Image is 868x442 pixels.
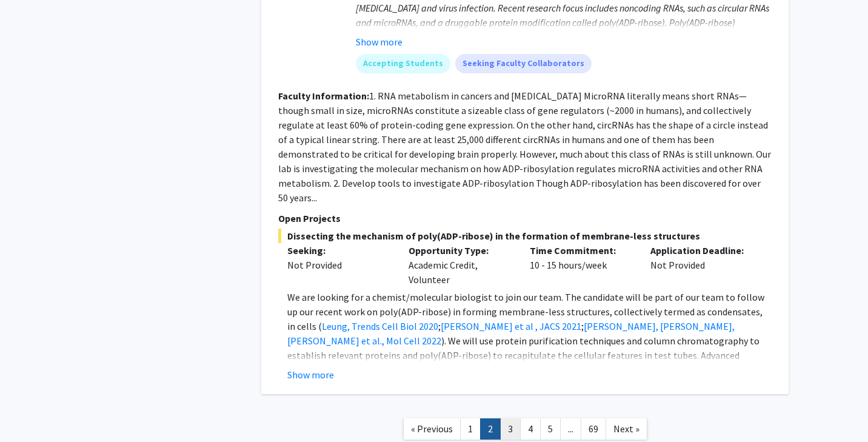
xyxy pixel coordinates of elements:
[613,423,639,435] span: Next »
[581,418,606,440] a: 69
[455,54,592,73] mat-chip: Seeking Faculty Collaborators
[520,418,541,440] a: 4
[278,229,772,243] span: Dissecting the mechanism of poly(ADP-ribose) in the formation of membrane-less structures
[409,243,512,258] p: Opportunity Type:
[540,418,561,440] a: 5
[287,243,390,258] p: Seeking:
[287,290,772,392] p: We are looking for a chemist/molecular biologist to join our team. The candidate will be part of ...
[460,418,481,440] a: 1
[9,387,52,433] iframe: Chat
[399,243,521,287] div: Academic Credit, Volunteer
[521,243,642,287] div: 10 - 15 hours/week
[411,423,453,435] span: « Previous
[650,243,753,258] p: Application Deadline:
[568,423,573,435] span: ...
[641,243,763,287] div: Not Provided
[287,258,390,272] div: Not Provided
[278,90,369,102] b: Faculty Information:
[530,243,633,258] p: Time Commitment:
[403,418,461,440] a: Previous
[287,367,334,382] button: Show more
[287,320,735,347] a: [PERSON_NAME], [PERSON_NAME], [PERSON_NAME] et al., Mol Cell 2022
[278,211,772,226] p: Open Projects
[606,418,647,440] a: Next
[322,320,438,332] a: Leung, Trends Cell Biol 2020
[356,35,402,49] button: Show more
[500,418,521,440] a: 3
[278,90,771,204] fg-read-more: 1. RNA metabolism in cancers and [MEDICAL_DATA] MicroRNA literally means short RNAs—though small ...
[441,320,581,332] a: [PERSON_NAME] et al , JACS 2021
[480,418,501,440] a: 2
[356,54,450,73] mat-chip: Accepting Students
